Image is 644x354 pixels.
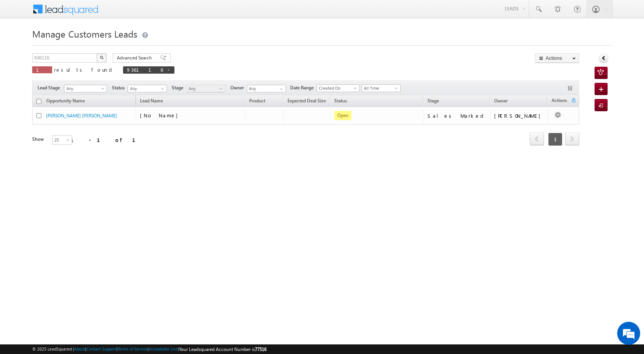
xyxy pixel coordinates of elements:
span: Status [112,84,128,91]
a: Contact Support [86,346,117,351]
span: results found [54,66,115,73]
span: Actions [548,96,571,106]
a: prev [530,133,544,145]
span: Any [187,85,223,92]
span: Opportunity Name [46,98,85,104]
span: Product [249,98,265,104]
span: Lead Stage [38,84,63,91]
span: Owner [494,98,508,104]
span: Advanced Search [117,54,154,61]
a: All Time [361,84,401,92]
span: 1 [36,66,48,73]
span: Manage Customers Leads [32,28,137,40]
span: Date Range [290,84,317,91]
a: Any [64,85,107,92]
a: Any [186,85,225,92]
span: Owner [230,84,247,91]
span: All Time [362,85,398,92]
span: © 2025 LeadSquared | | | | | [32,346,266,353]
span: 936116 [127,66,163,73]
div: [PERSON_NAME] [494,112,544,119]
span: 77516 [255,346,266,352]
span: [No Name] [140,112,182,119]
span: Stage [172,84,186,91]
div: Show [32,136,46,143]
img: Search [100,56,103,59]
a: Opportunity Name [43,97,89,107]
span: prev [530,132,544,145]
a: Acceptable Use [149,346,178,351]
span: Open [334,111,352,120]
a: Expected Deal Size [284,97,330,107]
div: 1 - 1 of 1 [71,135,145,144]
a: Status [330,97,351,107]
input: Check all records [36,99,41,104]
span: next [565,132,579,145]
a: Terms of Service [118,346,148,351]
span: Any [128,85,164,92]
a: [PERSON_NAME] [PERSON_NAME] [46,113,117,119]
a: Created On [317,84,360,92]
span: Created On [317,85,357,92]
span: Your Leadsquared Account Number is [179,346,266,352]
input: Type to Search [247,85,286,92]
a: next [565,133,579,145]
a: Show All Items [276,85,285,93]
div: Sales Marked [427,112,486,119]
a: Any [128,85,167,92]
button: Actions [535,53,579,63]
span: Expected Deal Size [287,98,326,104]
span: Stage [427,98,439,104]
span: 1 [548,133,562,146]
span: 25 [53,137,73,143]
a: 25 [52,135,72,145]
span: Lead Name [136,97,167,107]
a: Stage [424,97,443,107]
span: Any [64,85,104,92]
a: About [74,346,85,351]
